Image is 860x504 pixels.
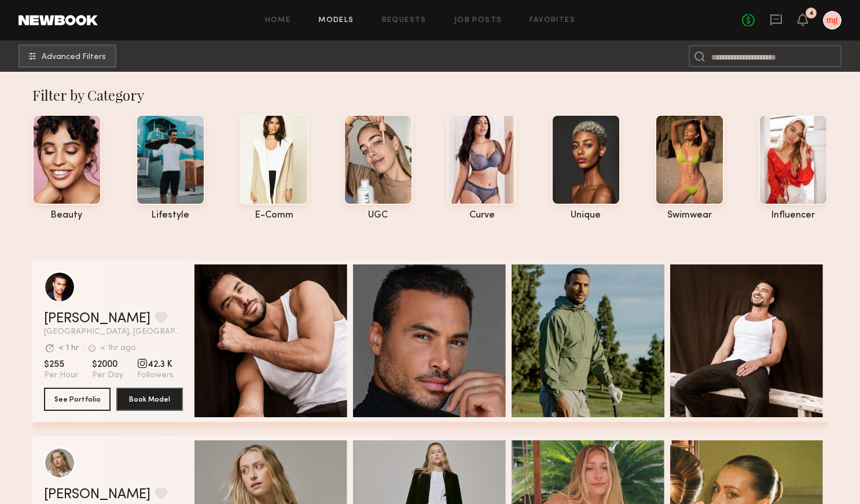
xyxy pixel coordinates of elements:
div: 4 [809,10,814,17]
a: [PERSON_NAME] [44,312,150,326]
a: Job Posts [454,17,502,24]
span: Advanced Filters [42,53,106,61]
span: Followers [137,370,174,381]
span: [GEOGRAPHIC_DATA], [GEOGRAPHIC_DATA] [44,328,183,336]
span: Per Hour [44,370,78,381]
a: Models [318,17,354,24]
div: curve [447,211,516,220]
button: Book Model [116,388,183,411]
a: Favorites [530,17,575,24]
div: influencer [759,211,828,220]
div: swimwear [655,211,724,220]
div: unique [552,211,620,220]
div: e-comm [240,211,308,220]
a: Home [265,17,291,24]
span: 42.3 K [137,359,174,370]
div: lifestyle [136,211,205,220]
div: UGC [344,211,413,220]
a: [PERSON_NAME] [44,488,150,502]
button: Advanced Filters [19,45,116,68]
span: Per Day [92,370,123,381]
div: < 1 hr [58,344,79,352]
div: beauty [32,211,101,220]
a: Requests [382,17,427,24]
div: Filter by Category [32,86,828,104]
div: < 1hr ago [100,344,136,352]
span: $255 [44,359,78,370]
span: $2000 [92,359,123,370]
button: See Portfolio [44,388,111,411]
